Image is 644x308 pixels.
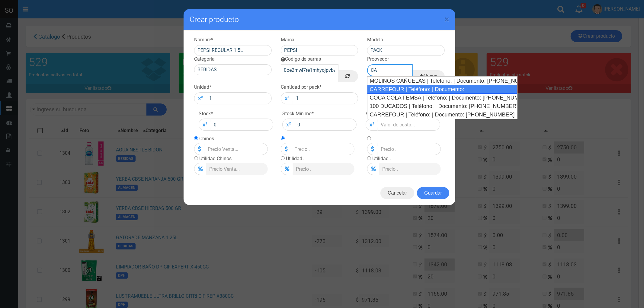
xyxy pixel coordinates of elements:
[367,102,517,110] div: 100 DUCADOS | Teléfono: | Documento: [PHONE_NUMBER]
[282,110,314,117] label: Stock Minimo
[291,143,354,155] input: Precio .
[293,163,354,175] input: Precio .
[205,143,268,155] input: Precio Venta...
[378,119,440,131] input: Valor de costo...
[367,37,383,43] label: Modelo
[294,119,357,131] input: Stock minimo...
[211,119,273,131] input: Stock
[194,45,272,56] input: Escribe el nombre del producto...
[372,156,391,161] label: Utilidad .
[444,14,449,24] button: Close
[367,56,389,63] label: Proovedor
[199,156,232,161] label: Utilidad Chinos
[190,15,449,24] h4: Crear producto
[367,45,445,56] input: El modelo...
[367,94,517,102] div: COCA COLA FEMSA | Teléfono: | Documento: [PHONE_NUMBER]
[286,156,305,161] label: Utilidad .
[194,56,215,63] label: Categoria
[367,77,517,85] div: MOLINOS CAÑUELAS | Teléfono: | Documento: [PHONE_NUMBER]
[281,56,321,63] label: Codigo de barras
[372,136,373,141] label: .
[380,187,414,199] button: Cancelar
[412,70,445,82] a: Nuevo
[206,92,272,104] input: 1
[281,45,358,56] input: La marca...
[444,14,449,25] span: ×
[417,187,449,199] button: Guardar
[206,163,268,175] input: Precio Venta...
[379,163,441,175] input: Precio .
[281,37,294,43] label: Marca
[366,110,392,117] label: Valor Costo
[194,84,211,91] label: Unidad
[199,136,214,141] label: Chinos
[199,110,213,117] label: Stock
[378,143,441,155] input: Precio .
[194,64,272,75] input: La Categoria...
[367,85,517,94] div: CARREFOUR | Teléfono: | Documento:
[367,110,517,119] div: CARREFOUR | Teléfono: | Documento: [PHONE_NUMBER]
[286,136,287,141] label: .
[293,92,358,104] input: 1
[194,37,213,43] label: Nombre
[281,84,322,91] label: Cantidad por pack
